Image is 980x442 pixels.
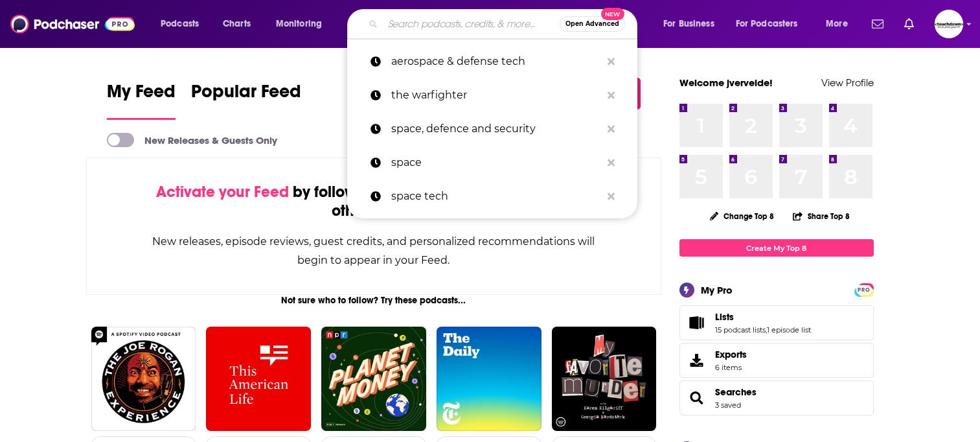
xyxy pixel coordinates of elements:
a: space, defence and security [347,112,637,146]
a: 1 episode list [767,325,811,334]
p: space [391,146,601,180]
a: Create My Top 8 [679,239,874,257]
a: View Profile [821,76,874,89]
span: Monitoring [276,15,322,33]
span: Charts [223,15,251,33]
img: My Favorite Murder with Karen Kilgariff and Georgia Hardstark [552,327,657,432]
a: Charts [214,14,258,34]
span: Exports [715,349,747,360]
span: Activate your Feed [156,182,289,202]
a: New Releases & Guests Only [107,133,277,147]
span: For Podcasters [736,15,798,33]
p: space tech [391,180,601,213]
a: Lists [684,314,710,332]
span: New [601,8,624,20]
button: Share Top 8 [792,204,850,229]
span: PRO [856,285,872,295]
p: space, defence and security [391,112,601,146]
a: aerospace & defense tech [347,45,637,78]
a: My Feed [107,80,176,120]
a: Searches [684,389,710,407]
a: the warfighter [347,78,637,112]
a: Welcome jvervelde! [679,76,773,89]
button: open menu [654,14,731,34]
button: open menu [727,14,817,34]
span: Logged in as jvervelde [935,10,963,38]
p: the warfighter [391,78,601,112]
input: Search podcasts, credits, & more... [383,14,560,34]
a: Exports [679,343,874,378]
span: More [826,15,848,33]
p: aerospace & defense tech [391,45,601,78]
a: 3 saved [715,401,741,410]
span: 6 items [715,363,747,372]
span: For Business [663,15,714,33]
div: New releases, episode reviews, guest credits, and personalized recommendations will begin to appe... [152,232,597,270]
span: , [766,325,767,334]
img: Podchaser - Follow, Share and Rate Podcasts [10,12,135,36]
a: Searches [715,386,757,398]
button: open menu [267,14,339,34]
div: My Pro [701,284,733,296]
span: Exports [684,351,710,369]
img: The Daily [437,327,541,432]
span: Popular Feed [191,80,301,110]
a: PRO [856,285,872,294]
span: Searches [679,380,874,415]
a: space [347,146,637,180]
button: open menu [817,14,864,34]
div: Not sure who to follow? Try these podcasts... [86,295,662,306]
span: My Feed [107,80,176,110]
a: Popular Feed [191,80,301,120]
img: Planet Money [321,327,426,432]
img: This American Life [206,327,311,432]
span: Lists [679,305,874,340]
span: Lists [715,311,734,323]
a: Lists [715,311,811,323]
span: Open Advanced [565,21,619,27]
div: Search podcasts, credits, & more... [359,9,650,39]
span: Podcasts [161,15,199,33]
button: Change Top 8 [702,208,782,224]
button: Show profile menu [935,10,963,38]
img: User Profile [935,10,963,38]
a: Show notifications dropdown [899,13,919,35]
img: The Joe Rogan Experience [91,327,196,432]
a: space tech [347,180,637,213]
button: Open AdvancedNew [560,16,625,32]
div: by following Podcasts, Creators, Lists, and other Users! [152,183,597,220]
a: 15 podcast lists [715,325,766,334]
a: Show notifications dropdown [867,13,889,35]
button: open menu [152,14,216,34]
